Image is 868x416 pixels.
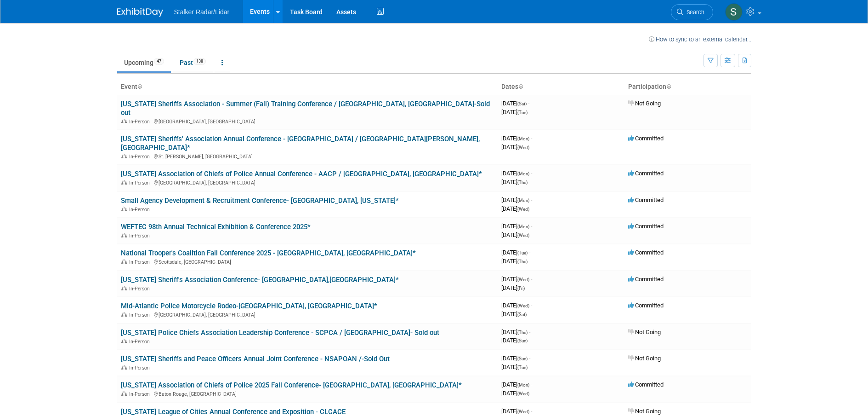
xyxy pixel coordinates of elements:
span: - [531,223,532,230]
span: (Wed) [517,409,529,414]
span: (Mon) [517,136,529,141]
span: Committed [628,170,664,177]
span: [DATE] [501,390,529,397]
span: [DATE] [501,381,532,388]
span: - [528,100,529,107]
span: In-Person [129,180,153,186]
img: Stuart Kissner [725,3,743,21]
a: Upcoming47 [117,54,171,71]
span: [DATE] [501,196,532,203]
img: In-Person Event [121,259,127,264]
span: - [531,196,532,203]
span: (Mon) [517,382,529,387]
span: [DATE] [501,337,528,344]
div: St. [PERSON_NAME], [GEOGRAPHIC_DATA] [121,152,494,160]
span: [DATE] [501,258,528,265]
img: In-Person Event [121,207,127,211]
span: [DATE] [501,276,532,283]
span: Not Going [628,100,661,107]
span: Search [683,9,704,16]
img: In-Person Event [121,154,127,158]
span: Committed [628,196,664,203]
span: 138 [193,58,206,65]
span: (Mon) [517,224,529,229]
span: - [531,381,532,388]
span: (Wed) [517,233,529,238]
span: [DATE] [501,135,532,142]
span: In-Person [129,119,153,125]
img: In-Person Event [121,312,127,317]
span: [DATE] [501,100,529,107]
span: [DATE] [501,205,529,212]
img: In-Person Event [121,180,127,185]
span: (Mon) [517,171,529,176]
img: In-Person Event [121,339,127,343]
a: [US_STATE] Association of Chiefs of Police 2025 Fall Conference- [GEOGRAPHIC_DATA], [GEOGRAPHIC_D... [121,381,462,389]
a: [US_STATE] Association of Chiefs of Police Annual Conference - AACP / [GEOGRAPHIC_DATA], [GEOGRAP... [121,170,482,178]
span: (Thu) [517,259,528,264]
div: [GEOGRAPHIC_DATA], [GEOGRAPHIC_DATA] [121,117,494,125]
img: In-Person Event [121,365,127,370]
span: [DATE] [501,364,528,370]
span: - [529,355,530,362]
span: - [531,302,532,309]
span: [DATE] [501,109,528,116]
span: In-Person [129,339,153,345]
div: [GEOGRAPHIC_DATA], [GEOGRAPHIC_DATA] [121,311,494,318]
span: [DATE] [501,144,529,150]
a: Sort by Participation Type [666,83,671,90]
span: In-Person [129,259,153,265]
span: 47 [154,58,164,65]
span: In-Person [129,286,153,292]
span: Not Going [628,355,661,362]
span: (Wed) [517,391,529,396]
a: Sort by Start Date [518,83,523,90]
span: (Wed) [517,145,529,150]
span: (Mon) [517,198,529,203]
a: WEFTEC 98th Annual Technical Exhibition & Conference 2025* [121,223,311,231]
a: Sort by Event Name [137,83,142,90]
span: (Sun) [517,338,528,343]
span: [DATE] [501,284,525,291]
span: [DATE] [501,329,530,335]
span: - [531,276,532,283]
span: (Wed) [517,207,529,212]
a: Search [671,4,713,20]
img: In-Person Event [121,233,127,237]
th: Participation [624,79,751,95]
a: [US_STATE] Sheriffs Association - Summer (Fall) Training Conference / [GEOGRAPHIC_DATA], [GEOGRAP... [121,100,490,117]
span: (Sat) [517,101,527,106]
span: (Tue) [517,250,528,255]
span: Committed [628,135,664,142]
span: [DATE] [501,302,532,309]
a: [US_STATE] League of Cities Annual Conference and Exposition - CLCACE [121,408,346,416]
span: In-Person [129,391,153,397]
img: In-Person Event [121,119,127,123]
span: Not Going [628,329,661,335]
th: Event [117,79,498,95]
span: (Wed) [517,277,529,282]
span: Committed [628,223,664,230]
span: (Sat) [517,312,527,317]
span: (Thu) [517,330,528,335]
span: [DATE] [501,311,527,318]
div: Scottsdale, [GEOGRAPHIC_DATA] [121,258,494,265]
span: [DATE] [501,179,528,185]
a: Past138 [173,54,213,71]
span: [DATE] [501,355,530,362]
span: Committed [628,381,664,388]
span: [DATE] [501,408,532,415]
span: [DATE] [501,249,530,256]
th: Dates [498,79,624,95]
span: (Fri) [517,286,525,291]
div: Baton Rouge, [GEOGRAPHIC_DATA] [121,390,494,397]
span: In-Person [129,207,153,213]
span: In-Person [129,233,153,239]
span: In-Person [129,365,153,371]
a: How to sync to an external calendar... [649,36,751,43]
a: [US_STATE] Sheriff's Association Conference- [GEOGRAPHIC_DATA],[GEOGRAPHIC_DATA]* [121,276,399,284]
span: [DATE] [501,231,529,238]
span: In-Person [129,312,153,318]
span: (Wed) [517,303,529,308]
a: [US_STATE] Sheriffs' Association Annual Conference - [GEOGRAPHIC_DATA] / [GEOGRAPHIC_DATA][PERSON... [121,135,480,152]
